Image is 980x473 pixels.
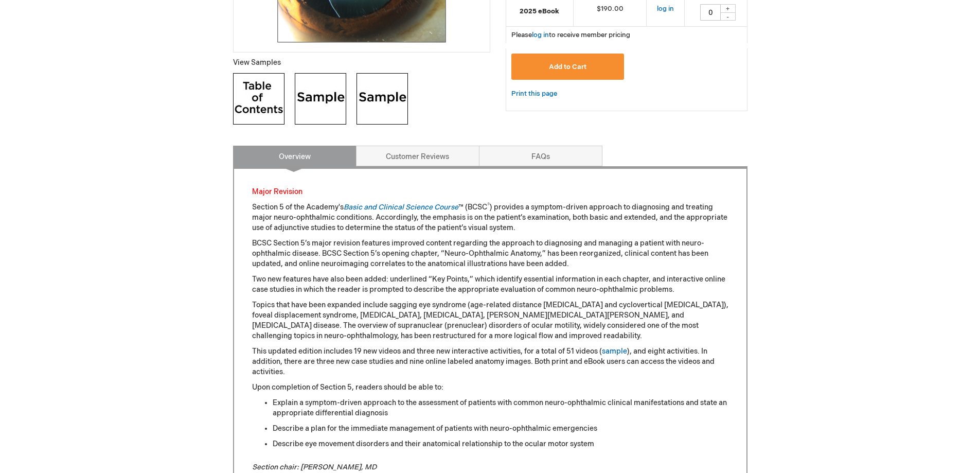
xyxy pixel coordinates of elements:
[511,54,625,80] button: Add to Cart
[252,274,728,295] p: Two new features have also been added: underlined “Key Points,” which identify essential informat...
[252,187,302,196] font: Major Revision
[549,63,586,71] span: Add to Cart
[233,73,284,125] img: Click to view
[511,87,557,100] a: Print this page
[532,31,549,39] a: log in
[273,439,728,449] li: Describe eye movement disorders and their anatomical relationship to the ocular motor system
[295,73,346,125] img: Click to view
[252,463,377,471] em: Section chair: [PERSON_NAME], MD
[252,300,728,341] p: Topics that have been expanded include sagging eye syndrome (age-related distance [MEDICAL_DATA] ...
[252,202,728,233] p: Section 5 of the Academy's ™ (BCSC ) provides a symptom-driven approach to diagnosing and treatin...
[233,146,357,166] a: Overview
[273,398,728,418] li: Explain a symptom-driven approach to the assessment of patients with common neuro-ophthalmic clin...
[487,202,490,208] sup: ®
[511,7,568,16] strong: 2025 eBook
[356,146,479,166] a: Customer Reviews
[657,5,674,13] a: log in
[720,12,736,21] div: -
[511,31,630,39] span: Please to receive member pricing
[252,238,728,269] p: BCSC Section 5’s major revision features improved content regarding the approach to diagnosing an...
[233,58,490,68] p: View Samples
[252,382,728,393] p: Upon completion of Section 5, readers should be able to:
[720,4,736,13] div: +
[602,347,627,356] a: sample
[479,146,602,166] a: FAQs
[252,346,728,377] p: This updated edition includes 19 new videos and three new interactive activities, for a total of ...
[700,4,721,21] input: Qty
[273,424,728,434] li: Describe a plan for the immediate management of patients with neuro-ophthalmic emergencies
[357,73,408,125] img: Click to view
[344,203,458,212] a: Basic and Clinical Science Course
